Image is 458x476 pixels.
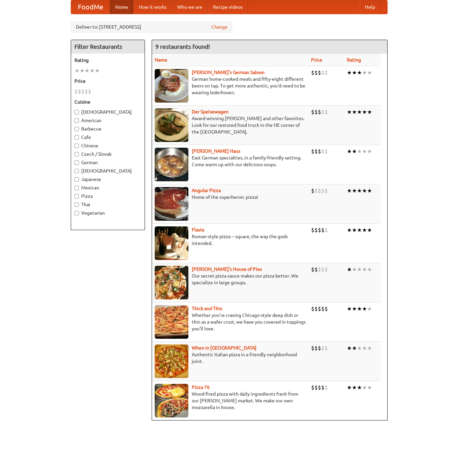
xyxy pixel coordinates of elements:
li: ★ [352,108,357,116]
li: ★ [357,187,362,194]
input: Czech / Slovak [74,152,79,156]
li: $ [325,344,328,352]
li: ★ [362,266,367,273]
li: $ [325,226,328,234]
img: speisewagen.jpg [155,108,188,142]
li: $ [311,266,314,273]
p: Home of the superheroic pizza! [155,194,306,200]
li: $ [311,344,314,352]
img: wheninrome.jpg [155,344,188,378]
li: $ [314,344,318,352]
label: Barbecue [74,125,141,132]
label: [DEMOGRAPHIC_DATA] [74,109,141,115]
li: $ [314,266,318,273]
li: $ [311,226,314,234]
li: ★ [352,266,357,273]
a: [PERSON_NAME] Haus [192,148,240,154]
li: $ [314,384,318,391]
li: ★ [357,226,362,234]
li: ★ [357,384,362,391]
label: German [74,159,141,166]
li: $ [314,69,318,76]
input: Thai [74,203,79,207]
li: ★ [357,108,362,116]
li: $ [314,305,318,313]
li: $ [318,148,321,155]
li: $ [88,88,91,95]
li: $ [321,187,325,194]
label: Cafe [74,134,141,141]
div: Deliver to: [STREET_ADDRESS] [71,21,233,33]
li: $ [314,148,318,155]
a: Thick and Thin [192,306,222,311]
li: $ [325,148,328,155]
b: Der Speisewagen [192,109,228,114]
li: $ [311,108,314,116]
h5: Price [74,78,141,84]
label: Czech / Slovak [74,151,141,157]
li: $ [311,384,314,391]
li: $ [325,305,328,313]
label: American [74,117,141,124]
p: German home-cooked meals and fifty-eight different beers on tap. To get more authentic, you'd nee... [155,76,306,96]
li: $ [85,88,88,95]
label: [DEMOGRAPHIC_DATA] [74,168,141,174]
li: $ [318,226,321,234]
p: Authentic Italian pizza in a friendly neighborhood joint. [155,351,306,365]
input: Barbecue [74,127,79,131]
li: ★ [357,69,362,76]
li: ★ [367,187,372,194]
li: $ [318,108,321,116]
li: ★ [347,384,352,391]
a: Name [155,57,167,63]
li: $ [325,384,328,391]
a: [PERSON_NAME]'s German Saloon [192,70,265,75]
a: [PERSON_NAME]'s House of Pies [192,266,262,272]
li: $ [318,187,321,194]
li: ★ [367,305,372,313]
li: ★ [362,305,367,313]
li: ★ [352,384,357,391]
li: ★ [347,108,352,116]
li: $ [321,384,325,391]
img: esthers.jpg [155,69,188,103]
li: ★ [362,108,367,116]
li: $ [311,148,314,155]
li: $ [318,305,321,313]
li: ★ [74,67,80,74]
a: Change [211,24,227,30]
li: ★ [367,226,372,234]
li: ★ [352,344,357,352]
input: Vegetarian [74,211,79,215]
a: How it works [133,0,172,14]
input: Japanese [74,177,79,182]
p: East German specialties, in a family-friendly setting. Come warm up with our delicious soups. [155,154,306,168]
p: Roman-style pizza -- square, the way the gods intended. [155,233,306,247]
li: $ [314,108,318,116]
li: $ [318,384,321,391]
li: $ [321,108,325,116]
li: ★ [347,148,352,155]
input: German [74,160,79,165]
a: Who we are [172,0,208,14]
a: Rating [347,57,361,63]
input: Pizza [74,194,79,198]
li: ★ [347,187,352,194]
li: $ [321,266,325,273]
a: Price [311,57,322,63]
li: ★ [362,226,367,234]
li: ★ [367,266,372,273]
li: $ [314,187,318,194]
li: ★ [367,69,372,76]
p: Award-winning [PERSON_NAME] and other favorites. Look for our restored food truck in the NE corne... [155,115,306,135]
li: $ [321,344,325,352]
li: ★ [352,69,357,76]
li: $ [321,148,325,155]
a: When in [GEOGRAPHIC_DATA] [192,345,256,351]
a: Flavia [192,227,204,232]
img: flavia.jpg [155,226,188,260]
p: Our secret pizza sauce makes our pizza better. We specialize in large groups. [155,272,306,286]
